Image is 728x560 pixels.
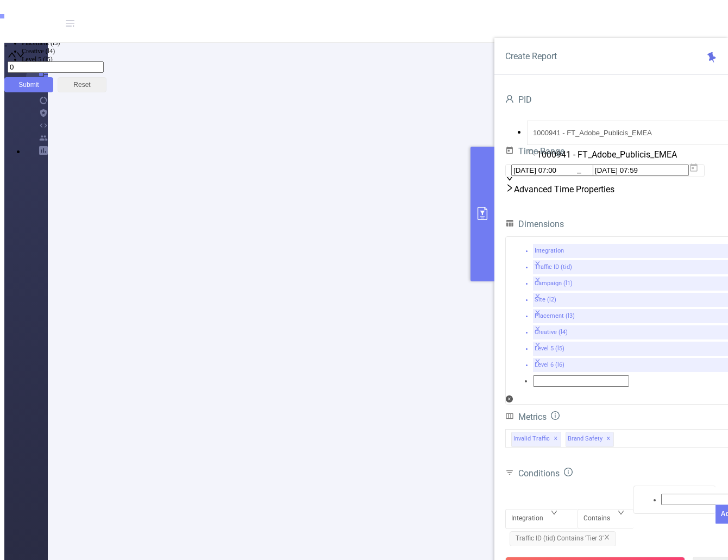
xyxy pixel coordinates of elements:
span: Increase Value [8,52,16,61]
button: Submit [4,77,53,92]
span: Reset [73,81,90,89]
span: Submit [18,81,39,89]
span: Decrease Value [16,52,25,61]
i: icon: down [16,52,25,61]
i: icon: up [8,52,16,61]
button: Reset [58,77,106,92]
